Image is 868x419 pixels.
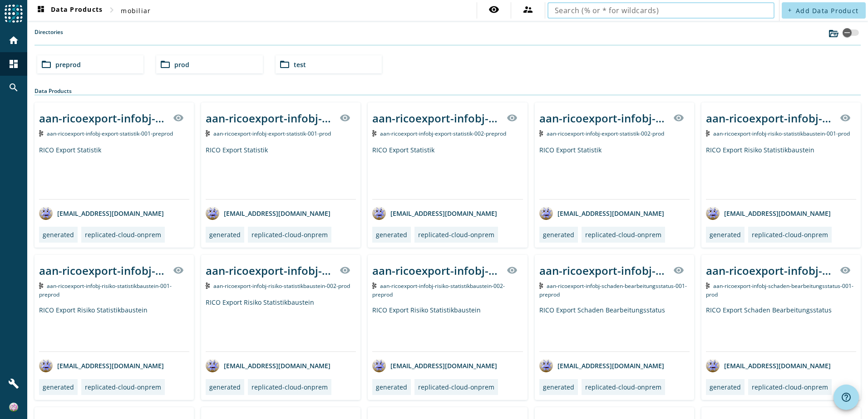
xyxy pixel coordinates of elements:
div: [EMAIL_ADDRESS][DOMAIN_NAME] [372,206,497,220]
mat-icon: visibility [173,112,184,123]
mat-icon: folder_open [41,59,52,70]
div: [EMAIL_ADDRESS][DOMAIN_NAME] [372,359,497,372]
div: [EMAIL_ADDRESS][DOMAIN_NAME] [206,206,330,220]
span: test [294,60,306,69]
span: prod [174,60,189,69]
div: aan-ricoexport-infobj-risiko-statistikbaustein-001-_stage_ [39,263,168,278]
div: replicated-cloud-onprem [418,230,494,239]
div: [EMAIL_ADDRESS][DOMAIN_NAME] [39,206,164,220]
img: Kafka Topic: aan-ricoexport-infobj-schaden-bearbeitungsstatus-001-preprod [539,283,543,289]
div: RICO Export Risiko Statistikbaustein [206,298,356,351]
div: RICO Export Risiko Statistikbaustein [706,146,856,199]
div: generated [376,383,407,391]
div: RICO Export Statistik [372,146,523,199]
button: Data Products [32,2,106,19]
span: preprod [55,60,81,69]
span: Kafka Topic: aan-ricoexport-infobj-risiko-statistikbaustein-002-preprod [372,282,505,298]
mat-icon: visibility [488,4,499,15]
div: generated [543,383,574,391]
div: Data Products [35,87,861,95]
div: [EMAIL_ADDRESS][DOMAIN_NAME] [539,206,664,220]
mat-icon: home [8,35,19,46]
div: replicated-cloud-onprem [418,383,494,391]
div: [EMAIL_ADDRESS][DOMAIN_NAME] [39,359,164,372]
img: avatar [206,359,219,372]
div: replicated-cloud-onprem [252,230,328,239]
div: aan-ricoexport-infobj-export-statistik-002-_stage_ [372,111,501,126]
img: Kafka Topic: aan-ricoexport-infobj-risiko-statistikbaustein-002-preprod [372,283,376,289]
div: replicated-cloud-onprem [585,230,661,239]
div: generated [543,230,574,239]
img: avatar [39,206,53,220]
span: Kafka Topic: aan-ricoexport-infobj-schaden-bearbeitungsstatus-001-preprod [539,282,687,298]
label: Directories [35,28,63,45]
span: Kafka Topic: aan-ricoexport-infobj-export-statistik-001-preprod [47,130,173,137]
div: RICO Export Statistik [39,146,189,199]
button: mobiliar [117,2,154,19]
div: aan-ricoexport-infobj-risiko-statistikbaustein-002-_stage_ [372,263,501,278]
div: RICO Export Schaden Bearbeitungsstatus [706,306,856,351]
mat-icon: supervisor_account [523,4,533,15]
img: Kafka Topic: aan-ricoexport-infobj-export-statistik-001-preprod [39,130,43,136]
mat-icon: dashboard [35,5,46,16]
img: Kafka Topic: aan-ricoexport-infobj-export-statistik-002-preprod [372,130,376,136]
span: Kafka Topic: aan-ricoexport-infobj-risiko-statistikbaustein-001-preprod [39,282,172,298]
div: aan-ricoexport-infobj-risiko-statistikbaustein-002-_stage_ [206,263,334,278]
div: replicated-cloud-onprem [585,383,661,391]
img: avatar [372,206,386,220]
div: [EMAIL_ADDRESS][DOMAIN_NAME] [706,206,831,220]
img: Kafka Topic: aan-ricoexport-infobj-export-statistik-002-prod [539,130,543,136]
div: [EMAIL_ADDRESS][DOMAIN_NAME] [539,359,664,372]
div: generated [43,230,74,239]
div: replicated-cloud-onprem [252,383,328,391]
div: replicated-cloud-onprem [752,230,828,239]
div: replicated-cloud-onprem [85,383,161,391]
div: aan-ricoexport-infobj-risiko-statistikbaustein-001-_stage_ [706,111,834,126]
div: RICO Export Schaden Bearbeitungsstatus [539,306,690,351]
span: Kafka Topic: aan-ricoexport-infobj-risiko-statistikbaustein-002-prod [213,282,350,290]
div: generated [710,383,741,391]
span: Add Data Product [796,6,858,15]
input: Search (% or * for wildcards) [555,5,767,16]
img: Kafka Topic: aan-ricoexport-infobj-risiko-statistikbaustein-001-preprod [39,283,43,289]
img: f0a3c47199ac1ae032db77f2527c5c56 [9,403,18,412]
div: aan-ricoexport-infobj-schaden-bearbeitungsstatus-001-_stage_ [706,263,834,278]
mat-icon: visibility [507,112,518,123]
span: Kafka Topic: aan-ricoexport-infobj-schaden-bearbeitungsstatus-001-prod [706,282,854,298]
div: generated [376,230,407,239]
span: Data Products [35,5,103,16]
img: avatar [539,359,553,372]
div: generated [710,230,741,239]
span: Kafka Topic: aan-ricoexport-infobj-export-statistik-001-prod [213,130,331,137]
div: RICO Export Statistik [539,146,690,199]
div: aan-ricoexport-infobj-export-statistik-001-_stage_ [206,111,334,126]
img: avatar [372,359,386,372]
img: avatar [706,206,720,220]
mat-icon: visibility [173,265,184,276]
mat-icon: dashboard [8,58,19,69]
div: [EMAIL_ADDRESS][DOMAIN_NAME] [706,359,831,372]
mat-icon: folder_open [160,59,171,70]
span: mobiliar [121,6,151,15]
img: avatar [539,206,553,220]
mat-icon: folder_open [279,59,290,70]
mat-icon: visibility [840,112,851,123]
img: avatar [206,206,219,220]
div: aan-ricoexport-infobj-schaden-bearbeitungsstatus-001-_stage_ [539,263,668,278]
mat-icon: visibility [507,265,518,276]
mat-icon: help_outline [841,392,852,403]
img: avatar [706,359,720,372]
div: [EMAIL_ADDRESS][DOMAIN_NAME] [206,359,330,372]
img: Kafka Topic: aan-ricoexport-infobj-risiko-statistikbaustein-001-prod [706,130,710,136]
mat-icon: search [8,82,19,93]
span: Kafka Topic: aan-ricoexport-infobj-risiko-statistikbaustein-001-prod [713,130,850,137]
mat-icon: visibility [673,112,684,123]
div: RICO Export Risiko Statistikbaustein [372,306,523,351]
mat-icon: visibility [340,112,350,123]
div: replicated-cloud-onprem [752,383,828,391]
mat-icon: chevron_right [106,5,117,15]
div: RICO Export Statistik [206,146,356,199]
span: Kafka Topic: aan-ricoexport-infobj-export-statistik-002-preprod [380,130,506,137]
mat-icon: visibility [340,265,350,276]
button: Add Data Product [782,2,866,19]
